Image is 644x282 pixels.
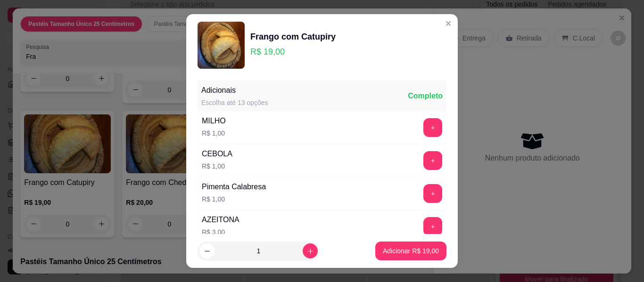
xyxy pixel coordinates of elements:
div: Pimenta Calabresa [202,181,266,193]
button: add [423,184,442,203]
div: Adicionais [201,85,268,96]
button: Adicionar R$ 19,00 [375,242,446,260]
button: add [423,217,442,236]
button: decrease-product-quantity [199,243,215,258]
button: Close [441,16,456,31]
p: R$ 1,00 [202,161,232,171]
button: increase-product-quantity [303,243,318,258]
div: Escolha até 13 opções [201,98,268,107]
div: CEBOLA [202,148,232,160]
div: Frango com Catupiry [250,30,336,43]
p: R$ 3,00 [202,227,239,237]
div: AZEITONA [202,214,239,226]
img: product-image [198,22,245,69]
div: MILHO [202,115,226,127]
p: R$ 1,00 [202,194,266,204]
p: R$ 1,00 [202,129,226,138]
p: Adicionar R$ 19,00 [383,246,439,256]
div: Completo [408,90,443,102]
p: R$ 19,00 [250,45,336,58]
button: add [423,151,442,170]
button: add [423,118,442,137]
